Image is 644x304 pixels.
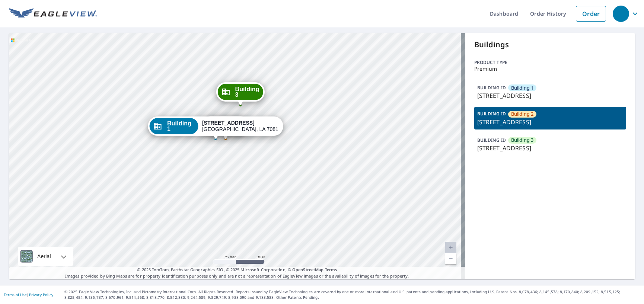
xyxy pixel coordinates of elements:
[18,247,73,266] div: Aerial
[4,292,53,297] p: |
[9,8,97,19] img: EV Logo
[511,84,534,92] span: Building 1
[445,242,456,253] a: Current Level 20, Zoom In Disabled
[202,120,255,126] strong: [STREET_ADDRESS]
[477,84,506,91] p: BUILDING ID
[292,267,323,272] a: OpenStreetMap
[511,137,534,144] span: Building 3
[167,121,195,132] span: Building 1
[4,292,27,297] a: Terms of Use
[477,111,506,117] p: BUILDING ID
[477,91,624,100] p: [STREET_ADDRESS]
[148,116,283,140] div: Dropped pin, building Building 1, Commercial property, 6645 Rio Drive Baton Rouge, LA 70812
[477,118,624,127] p: [STREET_ADDRESS]
[325,267,337,272] a: Terms
[576,6,606,22] a: Order
[216,82,264,105] div: Dropped pin, building Building 3, Commercial property, 6645 Rio Drive Baton Rouge, LA 70812
[445,253,456,264] a: Current Level 20, Zoom Out
[474,59,627,66] p: Product type
[474,39,627,50] p: Buildings
[235,86,259,97] span: Building 3
[477,144,624,153] p: [STREET_ADDRESS]
[9,267,465,279] p: Images provided by Bing Maps are for property identification purposes only and are not a represen...
[35,247,53,266] div: Aerial
[477,137,506,143] p: BUILDING ID
[511,111,534,118] span: Building 2
[64,289,640,300] p: © 2025 Eagle View Technologies, Inc. and Pictometry International Corp. All Rights Reserved. Repo...
[29,292,53,297] a: Privacy Policy
[474,66,627,72] p: Premium
[137,267,337,273] span: © 2025 TomTom, Earthstar Geographics SIO, © 2025 Microsoft Corporation, ©
[202,120,278,132] div: [GEOGRAPHIC_DATA], LA 70812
